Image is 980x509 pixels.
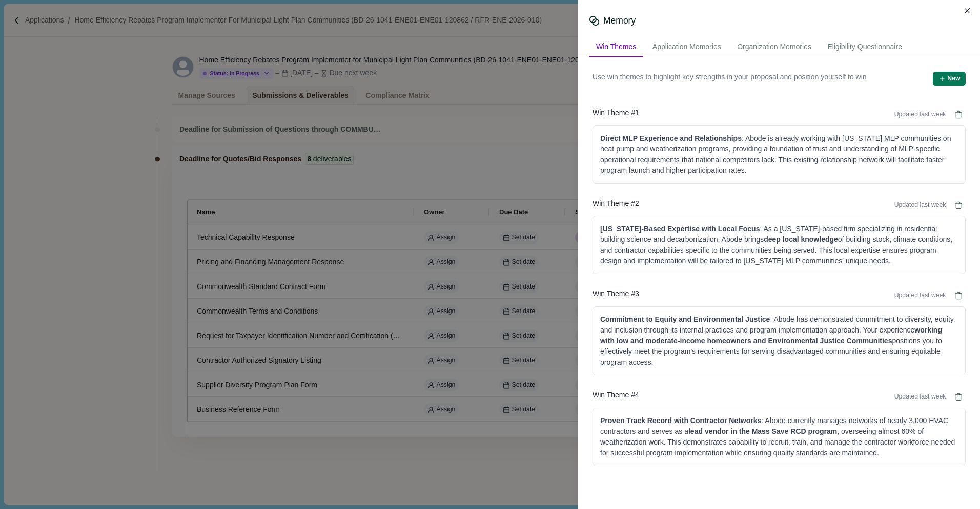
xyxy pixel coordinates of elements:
[600,134,742,142] span: Direct MLP Experience and Relationships
[600,326,942,345] span: working with low and moderate-income homeowners and Environmental Justice Communities
[589,38,643,57] div: Win Themes
[961,4,975,18] button: Close
[593,107,639,122] span: Win Theme # 1
[730,38,819,57] div: Organization Memories
[600,224,958,267] div: : As a [US_STATE]-based firm specializing in residential building science and decarbonization, Ab...
[951,107,966,122] button: Delete
[764,235,838,244] span: deep local knowledge
[600,416,761,425] span: Proven Track Record with Contractor Networks
[933,72,966,86] button: New
[593,289,639,303] span: Win Theme # 3
[600,315,770,323] span: Commitment to Equity and Environmental Justice
[593,72,867,86] span: Use win themes to highlight key strengths in your proposal and position yourself to win
[894,110,946,119] span: Updated last week
[951,289,966,303] button: Delete
[894,201,946,210] span: Updated last week
[894,291,946,300] span: Updated last week
[600,314,958,368] div: : Abode has demonstrated commitment to diversity, equity, and inclusion through its internal prac...
[593,390,639,404] span: Win Theme # 4
[951,390,966,404] button: Delete
[820,38,909,57] div: Eligibility Questionnaire
[645,38,728,57] div: Application Memories
[603,14,636,27] div: Memory
[593,198,639,212] span: Win Theme # 2
[600,133,958,176] div: : Abode is already working with [US_STATE] MLP communities on heat pump and weatherization progra...
[600,225,760,233] span: [US_STATE]-Based Expertise with Local Focus
[688,427,837,435] span: lead vendor in the Mass Save RCD program
[894,392,946,402] span: Updated last week
[951,198,966,212] button: Delete
[600,415,958,458] div: : Abode currently manages networks of nearly 3,000 HVAC contractors and serves as a , overseeing ...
